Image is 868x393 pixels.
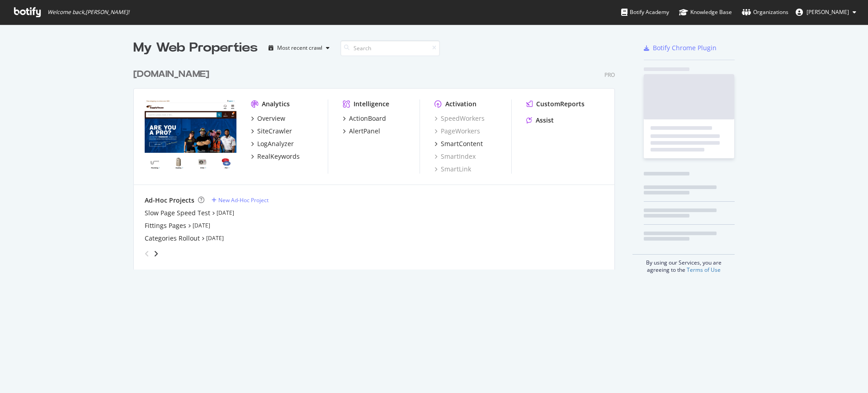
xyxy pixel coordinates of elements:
[526,99,585,109] a: CustomReports
[644,43,717,52] a: Botify Chrome Plugin
[632,254,735,274] div: By using our Services, you are agreeing to the
[445,99,476,109] div: Activation
[145,221,186,230] a: Fittings Pages
[141,246,153,261] div: angle-left
[212,196,269,204] a: New Ad-Hoc Project
[133,57,622,270] div: grid
[145,99,236,173] img: www.supplyhouse.com
[536,99,585,109] div: CustomReports
[251,139,294,148] a: LogAnalyzer
[536,116,554,125] div: Assist
[218,196,269,204] div: New Ad-Hoc Project
[343,114,386,123] a: ActionBoard
[349,114,386,123] div: ActionBoard
[47,9,129,16] span: Welcome back, [PERSON_NAME] !
[434,127,480,136] a: PageWorkers
[206,234,224,242] a: [DATE]
[153,249,159,258] div: angle-right
[604,71,615,79] div: Pro
[262,99,290,109] div: Analytics
[687,266,721,274] a: Terms of Use
[193,222,210,229] a: [DATE]
[807,8,849,16] span: Alejandra Roca
[145,208,210,218] a: Slow Page Speed Test
[145,196,194,205] div: Ad-Hoc Projects
[257,127,292,136] div: SiteCrawler
[277,45,322,51] div: Most recent crawl
[434,165,471,174] a: SmartLink
[434,114,485,123] a: SpeedWorkers
[349,127,380,136] div: AlertPanel
[340,40,440,56] input: Search
[434,139,483,148] a: SmartContent
[217,209,234,217] a: [DATE]
[257,139,294,148] div: LogAnalyzer
[441,139,483,148] div: SmartContent
[788,5,863,19] button: [PERSON_NAME]
[354,99,389,109] div: Intelligence
[526,116,554,125] a: Assist
[679,8,732,17] div: Knowledge Base
[434,152,476,161] a: SmartIndex
[251,114,285,123] a: Overview
[251,127,292,136] a: SiteCrawler
[653,43,717,52] div: Botify Chrome Plugin
[251,152,300,161] a: RealKeywords
[742,8,788,17] div: Organizations
[133,39,258,57] div: My Web Properties
[133,68,213,81] a: [DOMAIN_NAME]
[265,41,333,55] button: Most recent crawl
[621,8,669,17] div: Botify Academy
[257,114,285,123] div: Overview
[343,127,380,136] a: AlertPanel
[257,152,300,161] div: RealKeywords
[133,68,209,81] div: [DOMAIN_NAME]
[145,234,200,243] a: Categories Rollout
